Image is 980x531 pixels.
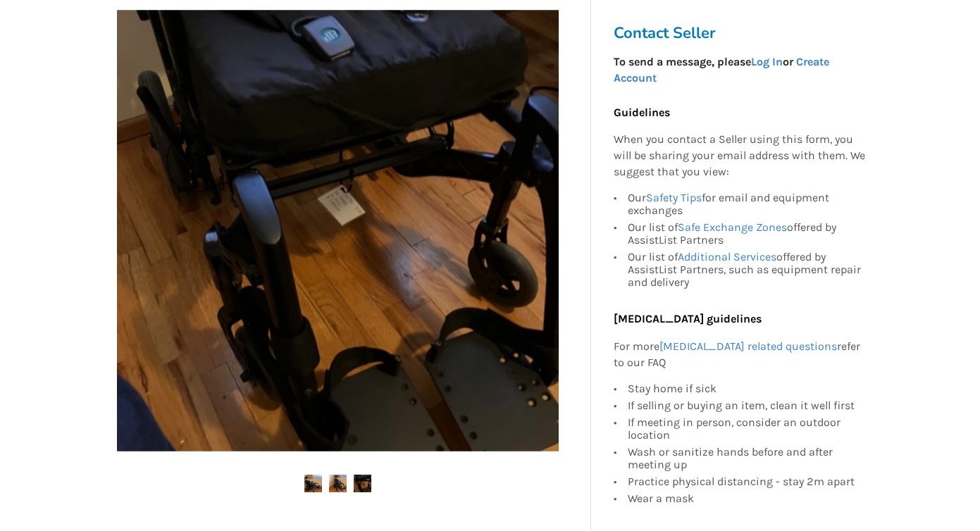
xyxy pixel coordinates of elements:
[628,414,866,444] div: If meeting in person, consider an outdoor location
[117,10,559,451] img: fuze tilt wheelchair-wheelchair-mobility-delta-assistlist-listing
[678,250,776,263] a: Additional Services
[628,219,866,249] div: Our list of offered by AssistList Partners
[614,106,670,119] b: Guidelines
[304,475,322,492] img: fuze tilt wheelchair-wheelchair-mobility-delta-assistlist-listing
[614,312,762,325] b: [MEDICAL_DATA] guidelines
[628,444,866,473] div: Wash or sanitize hands before and after meeting up
[628,249,866,289] div: Our list of offered by AssistList Partners, such as equipment repair and delivery
[646,191,702,204] a: Safety Tips
[354,475,371,492] img: fuze tilt wheelchair-wheelchair-mobility-delta-assistlist-listing
[678,220,787,234] a: Safe Exchange Zones
[628,397,866,414] div: If selling or buying an item, clean it well first
[614,55,829,85] strong: To send a message, please or
[614,132,866,181] p: When you contact a Seller using this form, you will be sharing your email address with them. We s...
[628,192,866,219] div: Our for email and equipment exchanges
[751,55,783,68] a: Log In
[614,339,866,371] p: For more refer to our FAQ
[659,339,837,353] a: [MEDICAL_DATA] related questions
[329,475,347,492] img: fuze tilt wheelchair-wheelchair-mobility-delta-assistlist-listing
[628,490,866,505] div: Wear a mask
[628,473,866,490] div: Practice physical distancing - stay 2m apart
[614,23,873,43] h3: Contact Seller
[628,382,866,397] div: Stay home if sick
